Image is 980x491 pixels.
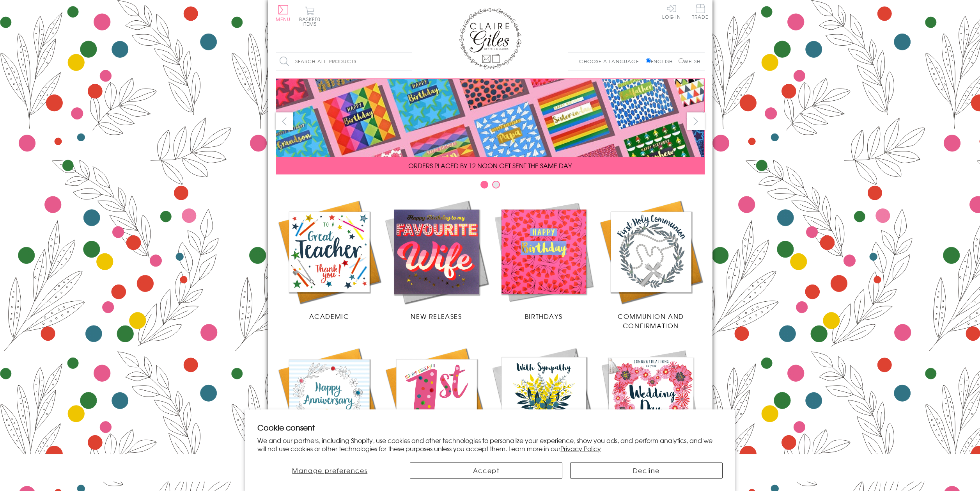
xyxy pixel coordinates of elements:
[480,181,488,189] button: Carousel Page 1 (Current Slide)
[490,346,597,468] a: Sympathy
[692,4,709,21] a: Trade
[404,53,412,70] input: Search
[687,112,705,130] button: next
[276,53,412,70] input: Search all products
[679,58,684,63] input: Welsh
[560,444,601,453] a: Privacy Policy
[276,112,293,130] button: prev
[662,4,681,19] a: Log In
[276,346,383,468] a: Anniversary
[597,198,705,330] a: Communion and Confirmation
[276,16,291,23] span: Menu
[408,161,572,170] span: ORDERS PLACED BY 12 NOON GET SENT THE SAME DAY
[383,346,490,468] a: Age Cards
[411,311,462,321] span: New Releases
[525,311,562,321] span: Birthdays
[276,198,383,321] a: Academic
[646,58,677,65] label: English
[692,4,709,19] span: Trade
[410,463,562,479] button: Accept
[309,311,349,321] span: Academic
[276,5,291,21] button: Menu
[579,58,644,65] p: Choose a language:
[276,180,705,192] div: Carousel Pagination
[257,436,723,453] p: We and our partners, including Shopify, use cookies and other technologies to personalize your ex...
[459,8,521,69] img: Claire Giles Greetings Cards
[570,463,723,479] button: Decline
[490,198,597,321] a: Birthdays
[383,198,490,321] a: New Releases
[679,58,701,65] label: Welsh
[618,311,684,330] span: Communion and Confirmation
[257,422,723,433] h2: Cookie consent
[646,58,651,63] input: English
[292,466,367,475] span: Manage preferences
[303,16,321,27] span: 0 items
[597,346,705,468] a: Wedding Occasions
[492,181,500,189] button: Carousel Page 2
[299,6,321,26] button: Basket0 items
[257,463,402,479] button: Manage preferences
